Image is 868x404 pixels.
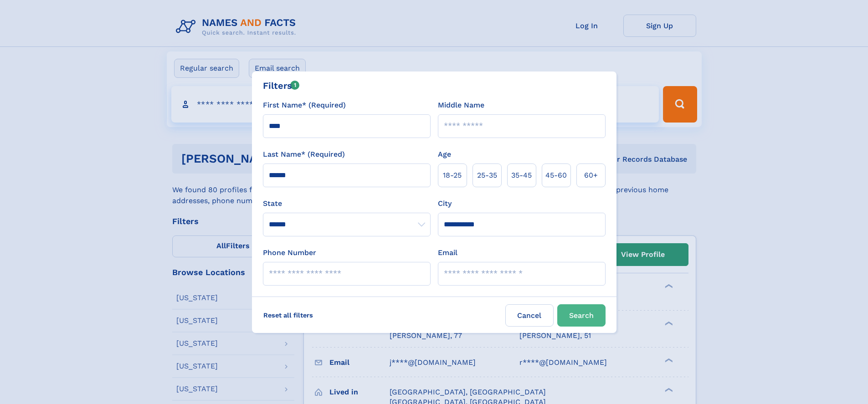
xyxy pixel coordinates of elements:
[263,247,316,258] label: Phone Number
[443,170,462,181] span: 18‑25
[584,170,598,181] span: 60+
[438,247,457,258] label: Email
[257,304,319,326] label: Reset all filters
[545,170,567,181] span: 45‑60
[557,304,606,327] button: Search
[438,198,452,209] label: City
[438,149,451,160] label: Age
[505,304,554,327] label: Cancel
[477,170,497,181] span: 25‑35
[263,149,345,160] label: Last Name* (Required)
[263,198,431,209] label: State
[263,79,300,92] div: Filters
[438,100,484,111] label: Middle Name
[511,170,532,181] span: 35‑45
[263,100,346,111] label: First Name* (Required)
